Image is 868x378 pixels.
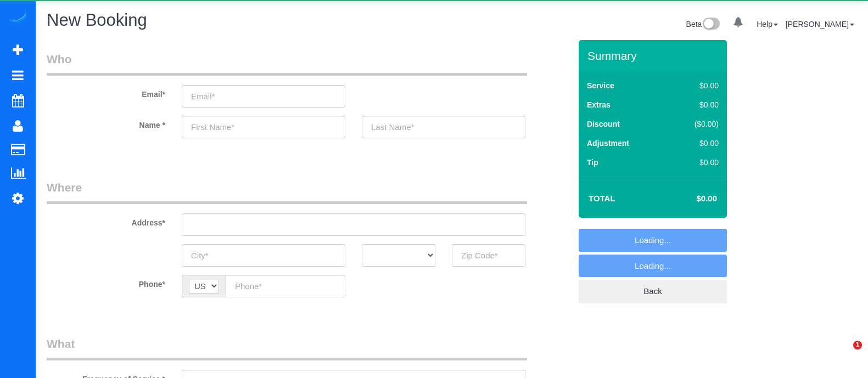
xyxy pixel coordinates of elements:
[671,157,719,168] div: $0.00
[671,119,719,129] div: ($0.00)
[757,20,778,29] a: Help
[47,51,527,76] legend: Who
[7,11,29,26] img: Automaid Logo
[587,49,721,62] h3: Summary
[362,116,525,138] input: Last Name*
[671,138,719,149] div: $0.00
[587,119,620,129] label: Discount
[226,275,345,297] input: Phone*
[786,20,854,29] a: [PERSON_NAME]
[589,194,615,203] strong: Total
[452,244,525,267] input: Zip Code*
[182,116,345,138] input: First Name*
[47,336,527,360] legend: What
[831,341,857,367] iframe: Intercom live chat
[182,85,345,108] input: Email*
[587,99,611,110] label: Extras
[38,275,173,290] label: Phone*
[38,116,173,131] label: Name *
[47,179,527,204] legend: Where
[587,157,598,168] label: Tip
[47,10,147,30] span: New Booking
[702,18,720,32] img: New interface
[664,194,717,204] h4: $0.00
[686,20,720,29] a: Beta
[587,138,629,149] label: Adjustment
[671,80,719,91] div: $0.00
[38,85,173,100] label: Email*
[579,280,727,303] a: Back
[853,341,862,349] span: 1
[38,213,173,228] label: Address*
[671,99,719,110] div: $0.00
[587,80,614,91] label: Service
[182,244,345,267] input: City*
